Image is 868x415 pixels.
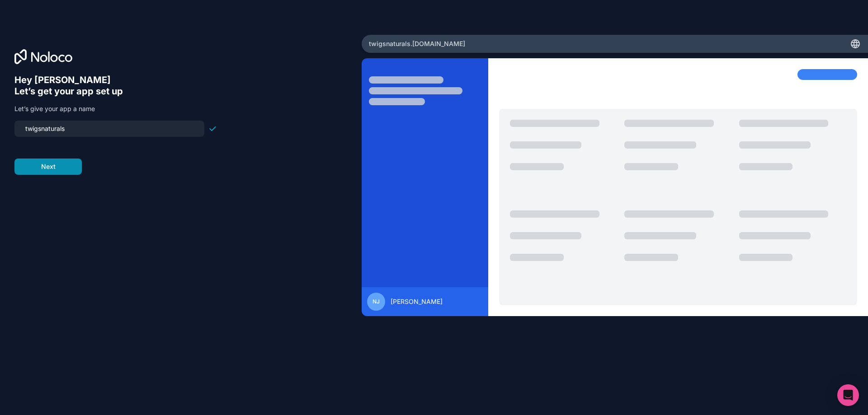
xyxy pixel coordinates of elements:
span: NJ [373,298,380,305]
span: twigsnaturals .[DOMAIN_NAME] [369,39,465,48]
span: [PERSON_NAME] [391,297,443,306]
div: Open Intercom Messenger [837,384,859,406]
button: Next [14,159,82,175]
h6: Let’s get your app set up [14,86,217,97]
h6: Hey [PERSON_NAME] [14,75,217,86]
input: my-team [20,122,199,135]
p: Let’s give your app a name [14,104,217,113]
